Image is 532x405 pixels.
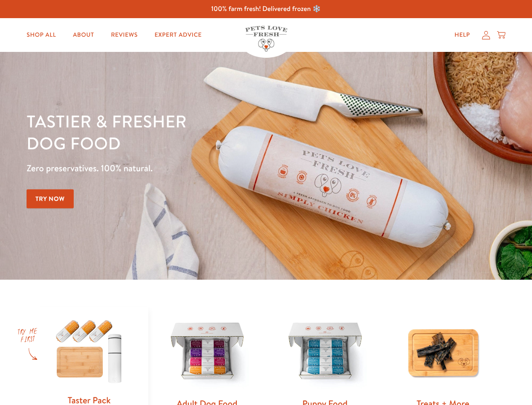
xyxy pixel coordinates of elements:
a: Expert Advice [148,27,209,43]
a: Shop All [20,27,63,43]
a: Reviews [104,27,144,43]
img: Pets Love Fresh [245,26,287,51]
a: Help [448,27,477,43]
a: Try Now [27,189,74,208]
h1: Tastier & fresher dog food [27,110,346,154]
p: Zero preservatives. 100% natural. [27,161,346,176]
a: About [66,27,101,43]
